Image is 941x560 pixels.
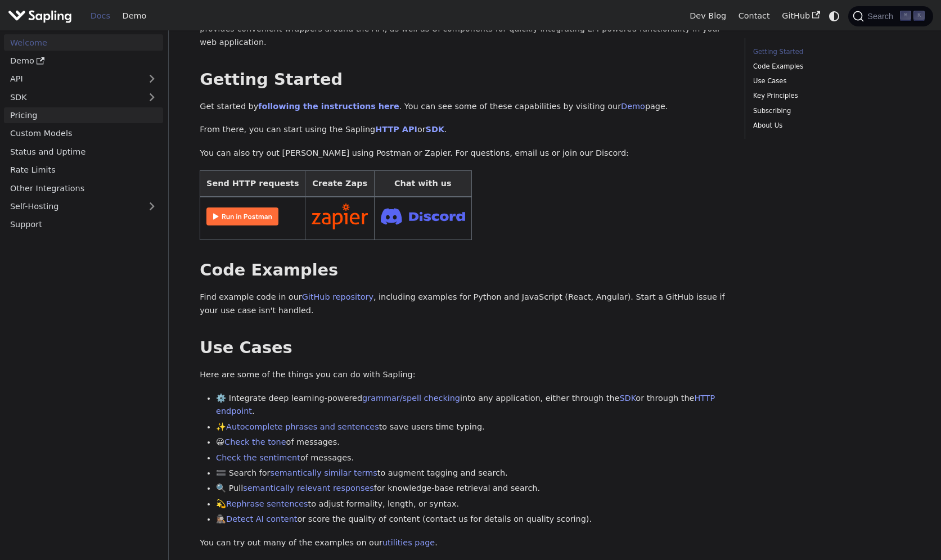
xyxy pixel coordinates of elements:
[4,198,163,215] a: Self-Hosting
[200,100,728,114] p: Get started by . You can see some of these capabilities by visiting our page.
[382,538,435,547] a: utilities page
[619,394,636,403] a: SDK
[200,368,728,382] p: Here are some of the things you can do with Sapling:
[753,61,906,72] a: Code Examples
[206,207,278,225] img: Run in Postman
[864,12,900,21] span: Search
[216,421,728,434] li: ✨ to save users time typing.
[258,102,399,111] a: following the instructions here
[4,89,141,105] a: SDK
[141,71,163,87] button: Expand sidebar category 'API'
[312,204,368,229] img: Connect in Zapier
[141,89,163,105] button: Expand sidebar category 'SDK'
[200,260,728,281] h2: Code Examples
[216,451,728,465] li: of messages.
[621,102,645,111] a: Demo
[4,180,163,196] a: Other Integrations
[226,499,308,508] a: Rephrase sentences
[302,292,373,301] a: GitHub repository
[200,123,728,137] p: From there, you can start using the Sapling or .
[84,7,116,25] a: Docs
[753,120,906,131] a: About Us
[200,291,728,318] p: Find example code in our , including examples for Python and JavaScript (React, Angular). Start a...
[216,436,728,449] li: 😀 of messages.
[226,514,297,523] a: Detect AI content
[732,7,776,25] a: Contact
[4,216,163,233] a: Support
[4,71,141,87] a: API
[305,170,375,197] th: Create Zaps
[362,394,460,403] a: grammar/spell checking
[753,76,906,87] a: Use Cases
[4,162,163,178] a: Rate Limits
[200,536,728,550] p: You can try out many of the examples on our .
[224,437,286,446] a: Check the tone
[4,34,163,51] a: Welcome
[913,11,925,21] kbd: K
[753,47,906,57] a: Getting Started
[200,170,305,197] th: Send HTTP requests
[753,106,906,116] a: Subscribing
[375,125,417,134] a: HTTP API
[226,422,379,431] a: Autocomplete phrases and sentences
[8,8,76,24] a: Sapling.ai
[4,125,163,142] a: Custom Models
[4,143,163,160] a: Status and Uptime
[381,205,465,228] img: Join Discord
[776,7,826,25] a: GitHub
[200,147,728,160] p: You can also try out [PERSON_NAME] using Postman or Zapier. For questions, email us or join our D...
[753,91,906,101] a: Key Principles
[8,8,72,24] img: Sapling.ai
[243,484,374,493] a: semantically relevant responses
[216,482,728,495] li: 🔍 Pull for knowledge-base retrieval and search.
[4,107,163,124] a: Pricing
[270,468,377,477] a: semantically similar terms
[683,7,732,25] a: Dev Blog
[826,8,843,24] button: Switch between dark and light mode (currently system mode)
[200,70,728,90] h2: Getting Started
[216,467,728,480] li: 🟰 Search for to augment tagging and search.
[426,125,444,134] a: SDK
[216,453,300,462] a: Check the sentiment
[216,513,728,526] li: 🕵🏽‍♀️ or score the quality of content (contact us for details on quality scoring).
[900,11,911,21] kbd: ⌘
[4,53,163,69] a: Demo
[200,338,728,358] h2: Use Cases
[216,392,728,419] li: ⚙️ Integrate deep learning-powered into any application, either through the or through the .
[116,7,152,25] a: Demo
[374,170,471,197] th: Chat with us
[216,498,728,511] li: 💫 to adjust formality, length, or syntax.
[848,6,933,26] button: Search (Command+K)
